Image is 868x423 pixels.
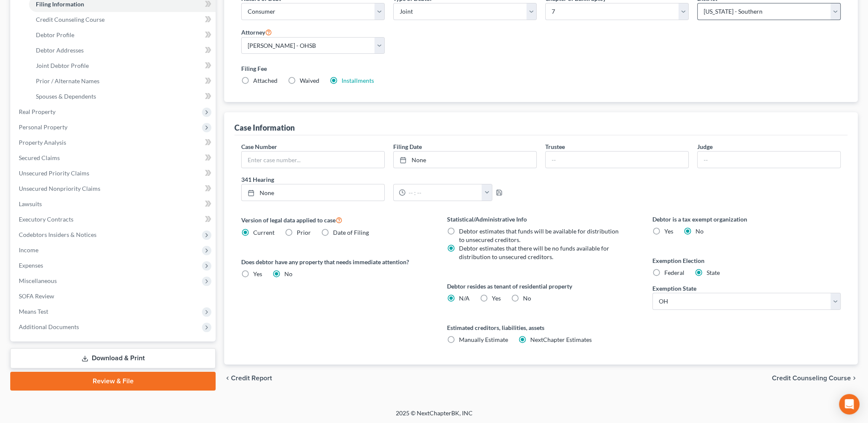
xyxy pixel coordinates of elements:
label: Exemption Election [652,256,841,265]
a: Unsecured Priority Claims [12,166,216,181]
a: Installments [342,77,374,84]
label: Case Number [241,142,277,151]
span: Credit Counseling Course [36,16,105,23]
span: Means Test [19,308,48,315]
div: Open Intercom Messenger [839,394,859,414]
a: Debtor Addresses [29,43,216,58]
label: Judge [697,142,713,151]
span: Secured Claims [19,154,60,161]
button: Credit Counseling Course chevron_right [772,375,858,382]
span: Lawsuits [19,200,42,207]
span: Debtor Profile [36,31,74,38]
span: Unsecured Nonpriority Claims [19,185,100,192]
a: Download & Print [10,348,216,368]
a: Secured Claims [12,150,216,166]
label: Version of legal data applied to case [241,215,430,225]
span: Expenses [19,262,43,269]
a: Credit Counseling Course [29,12,216,27]
span: Real Property [19,108,56,115]
a: Spouses & Dependents [29,89,216,104]
span: Unsecured Priority Claims [19,169,89,177]
label: Filing Date [393,142,422,151]
a: Review & File [10,372,216,391]
span: N/A [459,295,470,302]
button: chevron_left Credit Report [224,375,272,382]
a: SOFA Review [12,289,216,304]
span: Credit Counseling Course [772,375,851,382]
a: None [394,152,536,168]
input: -- : -- [406,184,482,201]
span: No [696,228,704,235]
span: Federal [664,269,684,276]
span: Yes [664,228,673,235]
span: NextChapter Estimates [530,336,592,343]
a: Property Analysis [12,135,216,150]
a: Debtor Profile [29,27,216,43]
span: No [523,295,531,302]
span: Yes [253,270,262,277]
label: Filing Fee [241,64,841,73]
span: Debtor estimates that there will be no funds available for distribution to unsecured creditors. [459,245,609,260]
span: Miscellaneous [19,277,57,284]
span: Attached [253,77,278,84]
span: Spouses & Dependents [36,93,96,100]
label: Debtor is a tax exempt organization [652,215,841,224]
span: Executory Contracts [19,216,73,223]
a: Executory Contracts [12,212,216,227]
label: Estimated creditors, liabilities, assets [447,323,635,332]
span: Waived [300,77,319,84]
span: State [707,269,720,276]
label: Attorney [241,27,272,37]
div: Case Information [234,123,295,133]
span: Prior [297,229,311,236]
span: SOFA Review [19,292,54,300]
span: Current [253,229,275,236]
span: Manually Estimate [459,336,508,343]
span: Debtor Addresses [36,47,84,54]
a: None [242,184,384,201]
a: Lawsuits [12,196,216,212]
span: Joint Debtor Profile [36,62,89,69]
span: Yes [492,295,501,302]
span: Property Analysis [19,139,66,146]
span: Personal Property [19,123,67,131]
span: Filing Information [36,0,84,8]
input: -- [546,152,688,168]
label: Trustee [545,142,565,151]
span: Additional Documents [19,323,79,330]
i: chevron_right [851,375,858,382]
label: Exemption State [652,284,696,293]
span: No [284,270,292,277]
label: Statistical/Administrative Info [447,215,635,224]
span: Date of Filing [333,229,369,236]
label: Does debtor have any property that needs immediate attention? [241,257,430,266]
label: Debtor resides as tenant of residential property [447,282,635,291]
label: 341 Hearing [237,175,541,184]
span: Codebtors Insiders & Notices [19,231,96,238]
span: Income [19,246,38,254]
span: Credit Report [231,375,272,382]
input: Enter case number... [242,152,384,168]
a: Prior / Alternate Names [29,73,216,89]
a: Joint Debtor Profile [29,58,216,73]
input: -- [698,152,840,168]
span: Prior / Alternate Names [36,77,99,85]
i: chevron_left [224,375,231,382]
a: Unsecured Nonpriority Claims [12,181,216,196]
span: Debtor estimates that funds will be available for distribution to unsecured creditors. [459,228,619,243]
